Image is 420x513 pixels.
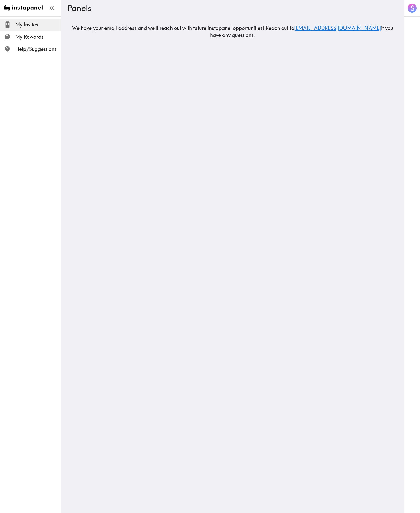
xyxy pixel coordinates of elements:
span: My Invites [15,21,61,28]
h5: We have your email address and we'll reach out with future instapanel opportunities! Reach out to... [67,24,398,39]
span: S [411,4,414,13]
a: [EMAIL_ADDRESS][DOMAIN_NAME] [294,25,381,31]
h3: Panels [67,3,393,13]
button: S [407,3,417,13]
span: Help/Suggestions [15,46,61,53]
span: My Rewards [15,33,61,40]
